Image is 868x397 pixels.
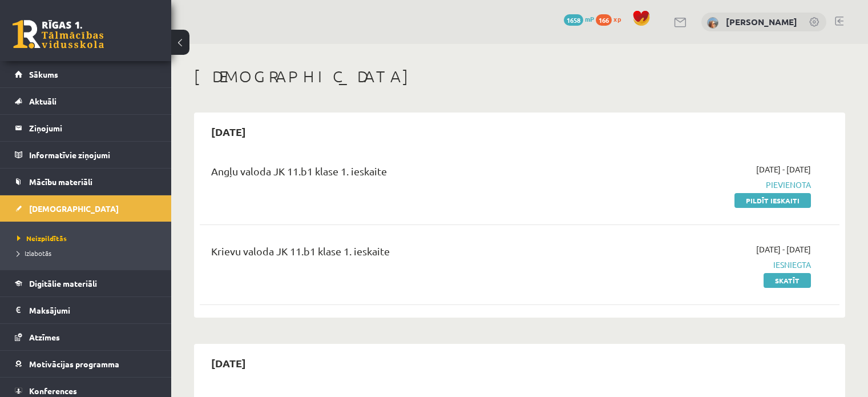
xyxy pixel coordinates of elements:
a: Ziņojumi [15,115,157,141]
h2: [DATE] [200,350,257,376]
span: Motivācijas programma [29,359,119,369]
h2: [DATE] [200,118,257,145]
span: mP [585,14,594,23]
span: Sākums [29,69,58,79]
div: Angļu valoda JK 11.b1 klase 1. ieskaite [211,163,605,185]
span: Atzīmes [29,332,60,342]
a: Aktuāli [15,88,157,114]
a: Skatīt [764,273,811,288]
legend: Maksājumi [29,297,157,323]
span: Konferences [29,386,77,396]
span: Izlabotās [17,248,51,258]
span: 1658 [564,14,583,26]
span: Mācību materiāli [29,177,92,187]
span: Aktuāli [29,96,56,106]
a: Izlabotās [17,248,160,258]
a: Rīgas 1. Tālmācības vidusskola [13,20,104,49]
a: Sākums [15,61,157,87]
legend: Ziņojumi [29,115,157,141]
a: [DEMOGRAPHIC_DATA] [15,195,157,222]
span: Digitālie materiāli [29,278,97,288]
a: Mācību materiāli [15,169,157,195]
span: xp [613,14,621,23]
a: Atzīmes [15,324,157,350]
a: Neizpildītās [17,233,160,243]
a: Pildīt ieskaiti [734,193,811,208]
a: Motivācijas programma [15,351,157,377]
div: Krievu valoda JK 11.b1 klase 1. ieskaite [211,243,605,264]
span: Neizpildītās [17,234,67,243]
span: Iesniegta [623,259,811,271]
legend: Informatīvie ziņojumi [29,142,157,168]
span: [DATE] - [DATE] [756,163,811,175]
a: 1658 mP [564,14,594,23]
a: Informatīvie ziņojumi [15,142,157,168]
a: [PERSON_NAME] [726,16,797,27]
span: [DATE] - [DATE] [756,243,811,255]
span: [DEMOGRAPHIC_DATA] [29,203,119,214]
a: 166 xp [596,14,627,23]
a: Maksājumi [15,297,157,323]
a: Digitālie materiāli [15,270,157,296]
h1: [DEMOGRAPHIC_DATA] [194,67,845,86]
img: Ilze Behmane-Bergmane [707,17,718,29]
span: 166 [596,14,612,26]
span: Pievienota [623,179,811,191]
